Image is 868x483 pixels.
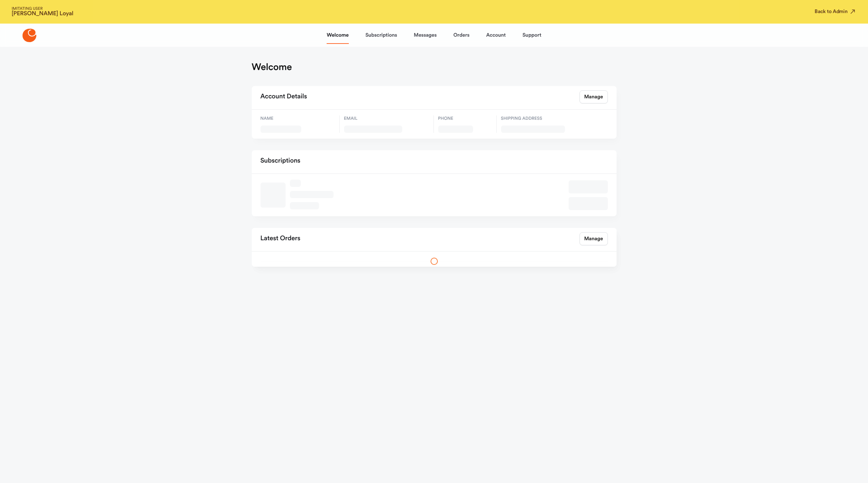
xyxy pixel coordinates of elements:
[261,232,300,245] h2: Latest Orders
[261,115,335,122] span: Name
[815,8,856,15] button: Back to Admin
[12,7,73,11] span: IMITATING USER
[344,115,429,122] span: Email
[12,11,73,17] strong: [PERSON_NAME] Loyal
[344,126,429,133] span: -
[327,26,348,44] a: Welcome
[486,26,506,44] a: Account
[438,115,492,122] span: Phone
[501,115,579,122] span: Shipping Address
[261,90,307,103] h2: Account Details
[453,26,469,44] a: Orders
[522,26,541,44] a: Support
[580,232,608,245] a: Manage
[252,61,292,73] h1: Welcome
[366,26,397,44] a: Subscriptions
[414,26,437,44] a: Messages
[580,90,608,103] a: Manage
[261,155,300,168] h2: Subscriptions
